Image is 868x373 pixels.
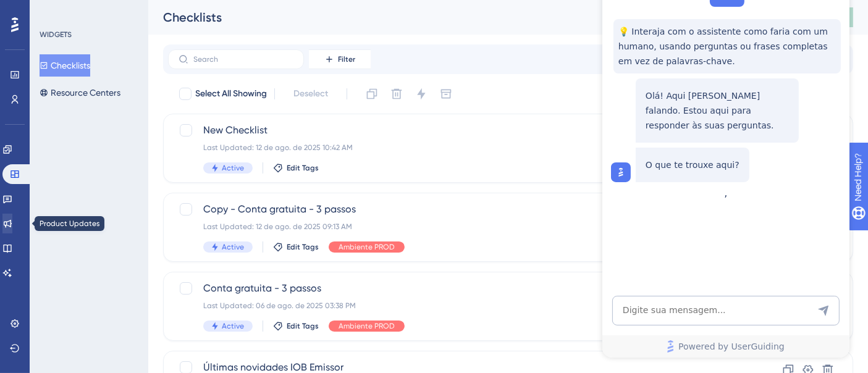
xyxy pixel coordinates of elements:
div: Last Updated: 12 de ago. de 2025 09:13 AM [203,222,714,232]
span: Filter [338,54,355,64]
span: Need Help? [29,3,77,18]
span: Edit Tags [287,321,319,331]
span: Edit Tags [287,163,319,173]
span: Copy - Conta gratuita - 3 passos [203,202,714,217]
span: Select All Showing [195,86,267,101]
span: Active [222,242,244,252]
button: Edit Tags [273,163,319,173]
span: Active [222,163,244,173]
input: Search [193,55,293,64]
span: Conta gratuita - 3 passos [203,281,714,296]
span: Ambiente PROD [339,242,395,252]
button: Edit Tags [273,321,319,331]
button: Deselect [282,83,339,105]
span: Active [222,321,244,331]
span: Ambiente PROD [339,321,395,331]
div: Last Updated: 12 de ago. de 2025 10:42 AM [203,143,714,153]
span: New Checklist [203,123,714,138]
div: Checklists [163,9,748,26]
div: Last Updated: 06 de ago. de 2025 03:38 PM [203,301,714,311]
button: Edit Tags [273,242,319,252]
button: Filter [309,49,371,69]
span: Edit Tags [287,242,319,252]
span: Deselect [293,86,328,101]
